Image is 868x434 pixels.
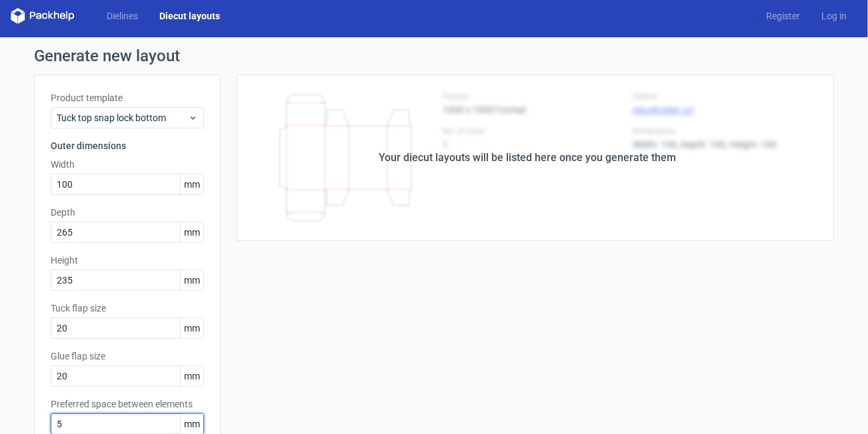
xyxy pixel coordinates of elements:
[811,9,857,23] a: Log in
[51,91,204,105] label: Product template
[379,150,676,166] div: Your diecut layouts will be listed here once you generate them
[51,397,204,411] label: Preferred space between elements
[180,318,203,338] span: mm
[51,302,204,315] label: Tuck flap size
[180,414,203,434] span: mm
[755,9,811,23] a: Register
[51,349,204,363] label: Glue flap size
[180,270,203,290] span: mm
[34,48,834,64] h1: Generate new layout
[51,158,204,171] label: Width
[96,9,149,23] a: Dielines
[51,206,204,219] label: Depth
[180,222,203,242] span: mm
[51,254,204,267] label: Height
[180,174,203,194] span: mm
[149,9,231,23] a: Diecut layouts
[51,139,204,152] h3: Outer dimensions
[180,366,203,386] span: mm
[57,111,188,124] span: Tuck top snap lock bottom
